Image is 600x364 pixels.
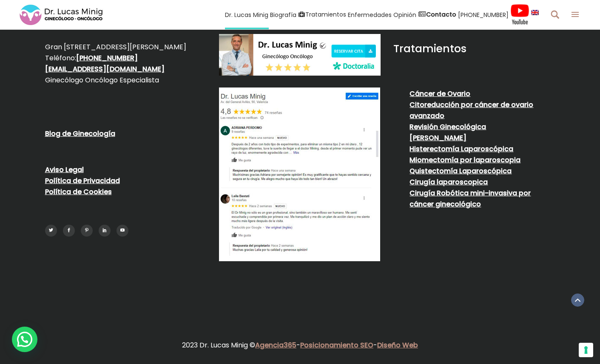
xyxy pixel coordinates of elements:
span: Dr. Lucas Minig [225,10,268,20]
span: Tratamientos [305,10,346,20]
h2: Tratamientos [393,42,555,55]
span: Biografía [270,10,296,20]
a: Blog de Ginecología [45,129,115,138]
span: Opinión [393,10,416,20]
a: Revisión Ginecológica [409,122,486,132]
a: Quistectomía Laparoscópica [409,166,512,176]
a: Aviso Legal [45,165,84,175]
a: Política de Privacidad [45,176,120,186]
a: Política de Cookies [45,187,112,197]
a: Diseño Web [377,340,418,350]
p: Gran [STREET_ADDRESS][PERSON_NAME] Teléfono: Ginecólogo Oncólogo Especialista [45,42,207,86]
strong: Contacto [426,10,456,19]
a: Miomectomía por laparoscopia [409,155,520,165]
img: dr-lucas-minig-doctoralia-ginecologo-oncologo.jpg [219,34,381,75]
a: [PERSON_NAME] [409,133,466,143]
a: [EMAIL_ADDRESS][DOMAIN_NAME] [45,64,165,74]
a: Posicionamiento SEO [300,340,373,350]
p: 2023 Dr. Lucas Minig © - - [45,340,555,351]
img: language english [531,10,539,15]
img: Videos Youtube Ginecología [510,4,529,25]
a: Cirugía laparoscopica [409,177,488,187]
a: Histerectomía Laparoscópica [409,144,513,154]
button: Sus preferencias de consentimiento para tecnologías de seguimiento [579,343,593,357]
a: [PHONE_NUMBER] [76,53,138,63]
a: Cáncer de Ovario [409,89,470,99]
a: Agencia365 [255,340,296,350]
span: Enfermedades [348,10,392,20]
span: [PHONE_NUMBER] [458,10,509,20]
a: Cirugía Robótica mini-invasiva por cáncer ginecológico [409,188,531,209]
a: Citoreducción por cáncer de ovario avanzado [409,100,533,121]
